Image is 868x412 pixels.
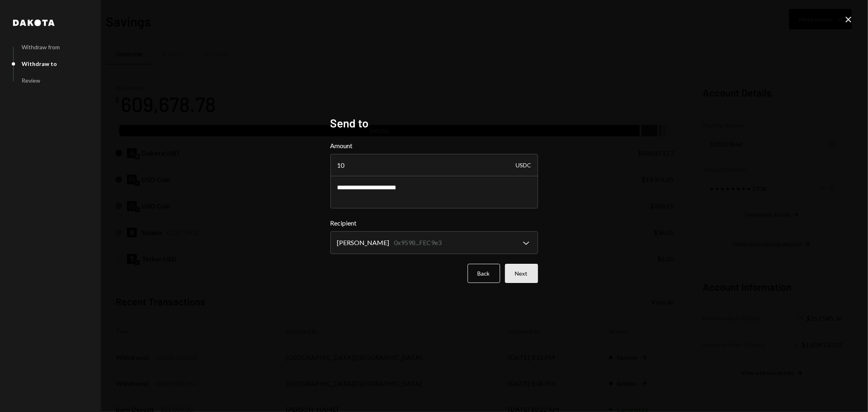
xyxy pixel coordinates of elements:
[516,154,531,177] div: USDC
[505,264,538,283] button: Next
[330,115,538,131] h2: Send to
[394,238,442,248] div: 0x9598...FEC9e3
[330,141,538,151] label: Amount
[330,218,538,228] label: Recipient
[468,264,500,283] button: Back
[330,231,538,254] button: Recipient
[330,154,538,177] input: Enter amount
[22,44,60,50] div: Withdraw from
[22,77,40,84] div: Review
[22,60,57,67] div: Withdraw to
